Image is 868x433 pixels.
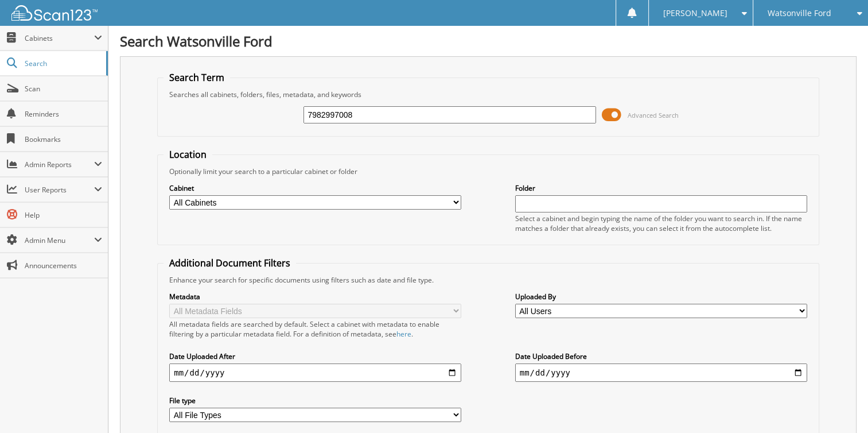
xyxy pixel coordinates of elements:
[25,235,94,245] span: Admin Menu
[768,10,831,17] span: Watsonville Ford
[164,275,813,285] div: Enhance your search for specific documents using filters such as date and file type.
[169,351,461,361] label: Date Uploaded After
[164,257,296,269] legend: Additional Document Filters
[25,261,102,270] span: Announcements
[169,319,461,339] div: All metadata fields are searched by default. Select a cabinet with metadata to enable filtering b...
[120,32,857,51] h1: Search Watsonville Ford
[663,10,727,17] span: [PERSON_NAME]
[11,5,98,21] img: scan123-logo-white.svg
[169,396,461,405] label: File type
[25,185,94,195] span: User Reports
[164,167,813,176] div: Optionally limit your search to a particular cabinet or folder
[169,364,461,382] input: start
[164,90,813,99] div: Searches all cabinets, folders, files, metadata, and keywords
[25,84,102,94] span: Scan
[169,292,461,301] label: Metadata
[515,214,807,233] div: Select a cabinet and begin typing the name of the folder you want to search in. If the name match...
[515,364,807,382] input: end
[164,71,230,84] legend: Search Term
[25,109,102,119] span: Reminders
[811,378,868,433] iframe: Chat Widget
[628,111,679,119] span: Advanced Search
[25,59,100,68] span: Search
[25,33,94,43] span: Cabinets
[25,160,94,169] span: Admin Reports
[25,134,102,144] span: Bookmarks
[515,292,807,301] label: Uploaded By
[396,329,411,339] a: here
[25,210,102,220] span: Help
[515,183,807,193] label: Folder
[515,351,807,361] label: Date Uploaded Before
[164,148,212,161] legend: Location
[169,183,461,193] label: Cabinet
